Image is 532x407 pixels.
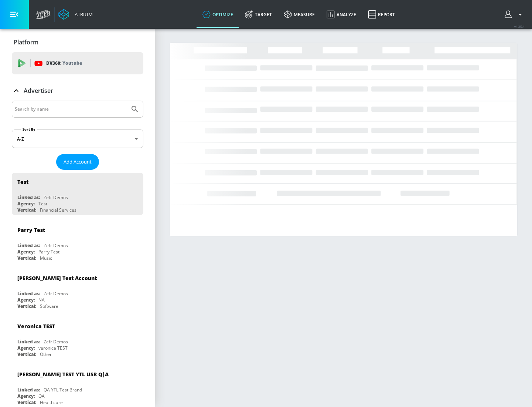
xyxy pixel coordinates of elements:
[56,154,99,170] button: Add Account
[12,221,143,263] div: Parry TestLinked as:Zefr DemosAgency:Parry TestVertical:Music
[17,290,40,297] div: Linked as:
[38,201,47,207] div: Test
[38,297,45,303] div: NA
[12,317,143,359] div: Veronica TESTLinked as:Zefr DemosAgency:veronica TESTVertical:Other
[17,249,35,255] div: Agency:
[40,207,76,213] div: Financial Services
[38,345,68,351] div: veronica TEST
[14,38,38,46] p: Platform
[40,399,63,406] div: Healthcare
[58,9,93,20] a: Atrium
[17,399,36,406] div: Vertical:
[40,255,52,261] div: Music
[197,1,239,28] a: optimize
[17,323,55,330] div: Veronica TEST
[15,104,127,114] input: Search by name
[44,290,68,297] div: Zefr Demos
[17,387,40,393] div: Linked as:
[12,173,143,215] div: TestLinked as:Zefr DemosAgency:TestVertical:Financial Services
[17,393,35,399] div: Agency:
[12,32,143,53] div: Platform
[17,242,40,249] div: Linked as:
[40,303,58,309] div: Software
[72,11,93,18] div: Atrium
[38,249,59,255] div: Parry Test
[38,393,45,399] div: QA
[17,201,35,207] div: Agency:
[17,255,36,261] div: Vertical:
[62,59,82,67] p: Youtube
[239,1,278,28] a: Target
[17,178,28,185] div: Test
[21,127,37,132] label: Sort By
[64,158,92,166] span: Add Account
[46,59,82,67] p: DV360:
[17,303,36,309] div: Vertical:
[40,351,52,357] div: Other
[17,351,36,357] div: Vertical:
[321,1,362,28] a: Analyze
[24,87,53,95] p: Advertiser
[17,339,40,345] div: Linked as:
[17,345,35,351] div: Agency:
[17,207,36,213] div: Vertical:
[17,371,109,378] div: [PERSON_NAME] TEST YTL USR Q|A
[17,297,35,303] div: Agency:
[12,269,143,311] div: [PERSON_NAME] Test AccountLinked as:Zefr DemosAgency:NAVertical:Software
[17,275,97,282] div: [PERSON_NAME] Test Account
[44,194,68,201] div: Zefr Demos
[44,242,68,249] div: Zefr Demos
[12,52,143,74] div: DV360: Youtube
[44,339,68,345] div: Zefr Demos
[278,1,321,28] a: measure
[44,387,82,393] div: QA YTL Test Brand
[17,226,45,233] div: Parry Test
[12,80,143,101] div: Advertiser
[514,24,525,28] span: v 4.25.4
[17,194,40,201] div: Linked as:
[12,129,143,148] div: A-Z
[362,1,401,28] a: Report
